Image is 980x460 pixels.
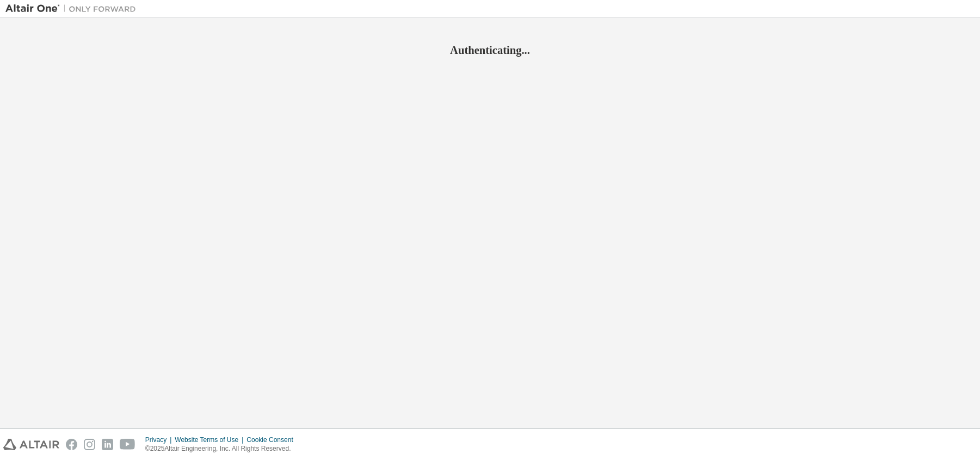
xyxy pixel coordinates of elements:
[145,435,175,444] div: Privacy
[175,435,246,444] div: Website Terms of Use
[3,439,59,450] img: altair_logo.svg
[246,435,299,444] div: Cookie Consent
[145,444,300,453] p: © 2025 Altair Engineering, Inc. All Rights Reserved.
[84,439,95,450] img: instagram.svg
[102,439,113,450] img: linkedin.svg
[120,439,135,450] img: youtube.svg
[5,3,141,14] img: Altair One
[66,439,77,450] img: facebook.svg
[5,43,975,57] h2: Authenticating...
